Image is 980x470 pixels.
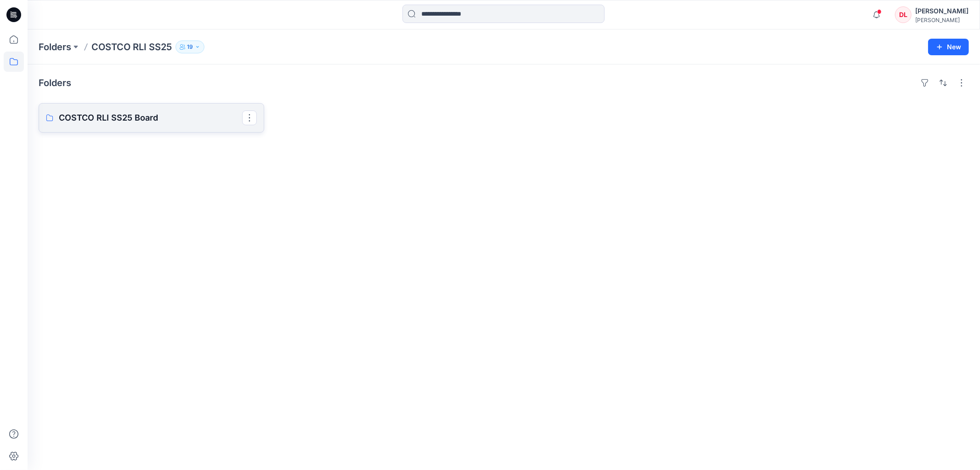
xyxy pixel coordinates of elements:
div: [PERSON_NAME] [915,6,969,17]
button: 19 [176,41,204,53]
div: DL [895,6,912,23]
h4: Folders [39,77,71,88]
p: COSTCO RLI SS25 Board [59,111,242,124]
p: 19 [187,42,193,52]
button: New [928,39,969,55]
div: [PERSON_NAME] [915,17,969,23]
p: COSTCO RLI SS25 [91,41,172,53]
a: Folders [39,41,71,53]
a: COSTCO RLI SS25 Board [39,103,264,133]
